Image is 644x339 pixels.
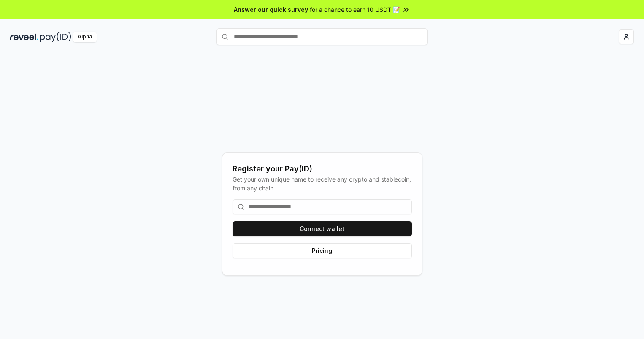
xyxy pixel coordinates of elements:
img: reveel_dark [10,32,38,42]
button: Connect wallet [233,221,412,236]
img: pay_id [40,32,71,42]
div: Alpha [73,32,97,42]
span: Answer our quick survey [234,5,308,14]
div: Register your Pay(ID) [233,163,412,175]
div: Get your own unique name to receive any crypto and stablecoin, from any chain [233,175,412,193]
button: Pricing [233,243,412,258]
span: for a chance to earn 10 USDT 📝 [310,5,400,14]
